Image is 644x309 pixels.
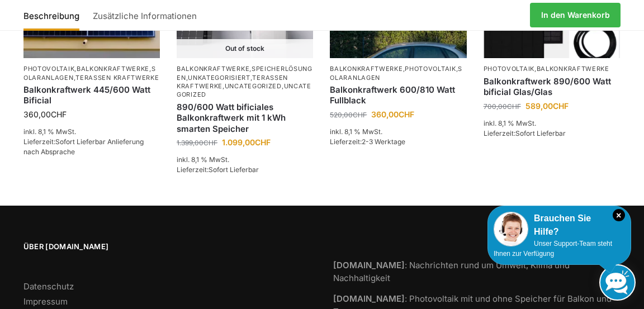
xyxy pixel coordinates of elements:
span: CHF [51,110,67,119]
span: Sofort Lieferbar [209,165,259,174]
p: , [484,65,620,73]
span: Sofort Lieferbar Anlieferung nach Absprache [23,137,144,156]
a: Balkonkraftwerke [177,65,249,73]
a: Balkonkraftwerke [537,65,609,73]
bdi: 360,00 [371,110,414,119]
strong: [DOMAIN_NAME] [333,260,405,270]
a: Balkonkraftwerke [330,65,402,73]
p: inkl. 8,1 % MwSt. [484,118,620,129]
a: Datenschutz [23,281,74,292]
bdi: 520,00 [330,111,367,119]
span: Über [DOMAIN_NAME] [23,241,311,253]
span: Lieferzeit: [484,129,566,137]
a: Photovoltaik [484,65,534,73]
strong: [DOMAIN_NAME] [333,293,405,304]
a: Terassen Kraftwerke [75,74,159,82]
span: Lieferzeit: [23,137,144,156]
span: CHF [399,110,414,119]
bdi: 589,00 [525,101,569,111]
bdi: 360,00 [23,110,67,119]
a: Photovoltaik [23,65,74,73]
a: Impressum [23,296,68,307]
bdi: 1.099,00 [222,137,271,147]
a: Speicherlösungen [177,65,312,81]
span: CHF [255,137,271,147]
p: , , [330,65,466,82]
a: 890/600 Watt bificiales Balkonkraftwerk mit 1 kWh smarten Speicher [177,102,313,135]
a: Balkonkraftwerk 445/600 Watt Bificial [23,84,160,106]
span: CHF [353,111,367,119]
a: [DOMAIN_NAME]: Nachrichten rund um Umwelt, Klima und Nachhaltigkeit [333,260,570,283]
span: Unser Support-Team steht Ihnen zur Verfügung [494,240,612,258]
span: 2-3 Werktage [362,137,405,146]
span: CHF [203,139,217,147]
a: Solaranlagen [23,65,156,81]
div: Brauchen Sie Hilfe? [494,212,625,239]
span: Lieferzeit: [330,137,405,146]
span: CHF [507,102,521,111]
a: Unkategorisiert [188,74,250,82]
p: inkl. 8,1 % MwSt. [23,127,160,137]
a: Solaranlagen [330,65,462,81]
a: Balkonkraftwerk 600/810 Watt Fullblack [330,84,466,106]
span: Sofort Lieferbar [515,129,566,137]
a: Terassen Kraftwerke [177,74,288,90]
span: Lieferzeit: [177,165,259,174]
p: , , , , , [177,65,313,99]
a: Photovoltaik [405,65,456,73]
a: Uncategorized [177,82,311,98]
a: Balkonkraftwerk 890/600 Watt bificial Glas/Glas [484,76,620,98]
a: Balkonkraftwerke [77,65,149,73]
bdi: 1.399,00 [177,139,217,147]
p: inkl. 8,1 % MwSt. [330,127,466,137]
a: Uncategorized [225,82,282,90]
p: inkl. 8,1 % MwSt. [177,155,313,165]
i: Schließen [613,209,625,221]
p: , , , [23,65,160,82]
bdi: 700,00 [484,102,521,111]
span: CHF [553,101,569,111]
img: Customer service [494,212,528,246]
